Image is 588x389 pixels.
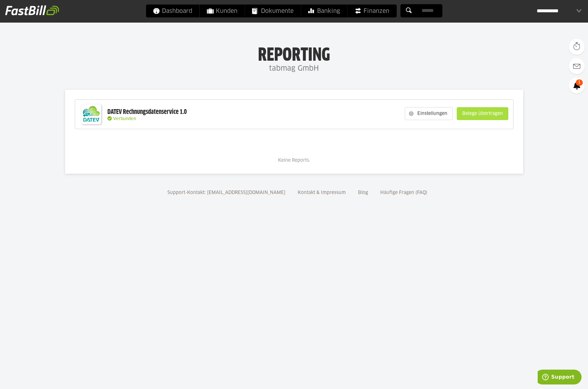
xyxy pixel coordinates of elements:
span: Dashboard [153,5,192,17]
h1: Reporting [65,46,523,62]
sl-button: Belege übertragen [457,107,508,120]
a: Dashboard [146,5,199,17]
span: Dokumente [252,5,294,17]
span: Verbunden [113,117,136,121]
a: Blog [356,190,370,195]
sl-button: Einstellungen [405,107,453,120]
span: Keine Reports. [278,158,310,163]
a: Dokumente [245,5,301,17]
a: Kontakt & Impressum [295,190,348,195]
div: DATEV Rechnungsdatenservice 1.0 [107,108,187,116]
a: Support-Kontakt: [EMAIL_ADDRESS][DOMAIN_NAME] [165,190,288,195]
img: DATEV-Datenservice Logo [78,101,104,127]
a: 1 [569,77,585,94]
iframe: Öffnet ein Widget, in dem Sie weitere Informationen finden [538,370,582,386]
a: Finanzen [347,5,396,17]
span: Banking [308,5,340,17]
a: Banking [301,5,347,17]
img: fastbill_logo_white.png [5,5,59,15]
a: Kunden [200,5,244,17]
span: Finanzen [354,5,389,17]
a: Häufige Fragen (FAQ) [378,190,430,195]
span: Kunden [207,5,237,17]
span: 1 [576,79,583,86]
